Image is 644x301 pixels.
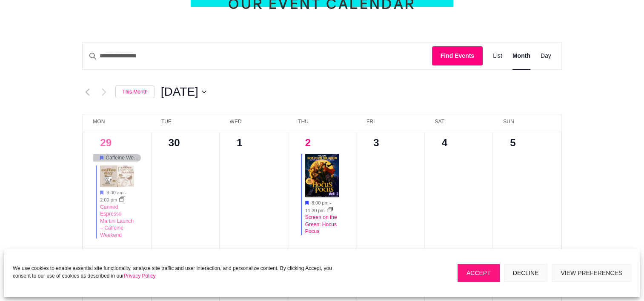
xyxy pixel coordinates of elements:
span: - [125,190,126,195]
span: - [330,200,332,205]
span: [DATE] [161,83,198,100]
time: 9:00 am [106,190,123,195]
a: Event series: Caffeine Weekend [119,197,125,202]
time: 3 [373,137,379,148]
button: View preferences [552,264,631,282]
a: Screen on the Green: Hocus Pocus [305,214,337,235]
time: 1 [237,137,242,148]
a: Display Events in List View [493,43,502,69]
a: Display Events in Month View [512,43,530,69]
a: Display Events in Day View [541,43,551,69]
img: Untitled design [100,165,134,187]
button: Find Events [432,46,483,65]
button: [DATE] [161,83,206,100]
span: List [493,51,502,61]
button: Decline [504,264,548,282]
a: This Month [115,85,154,99]
a: 2nd October [305,137,311,148]
span: Month [512,51,530,61]
button: Next month [99,87,109,97]
time: 2:00 pm [100,197,117,202]
img: Hocus Pocus [305,154,339,198]
time: 8:00 pm [312,200,329,205]
p: We use cookies to enable essential site functionality, analyze site traffic and user interaction,... [13,264,340,280]
time: 5 [510,137,515,148]
a: Previous month [82,87,92,97]
span: Day [541,51,551,61]
a: Event series: Screen on the Green [327,208,333,213]
a: Canned Espresso Martini Launch – Caffeine Weekend [100,204,134,239]
a: Privacy Policy [124,273,155,279]
a: 29th September [100,137,112,148]
time: 30 [169,137,180,148]
button: Accept [458,264,500,282]
time: 11:30 pm [305,208,325,213]
input: Enter Keyword. Search for events by Keyword. [83,43,432,69]
time: 4 [442,137,447,148]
